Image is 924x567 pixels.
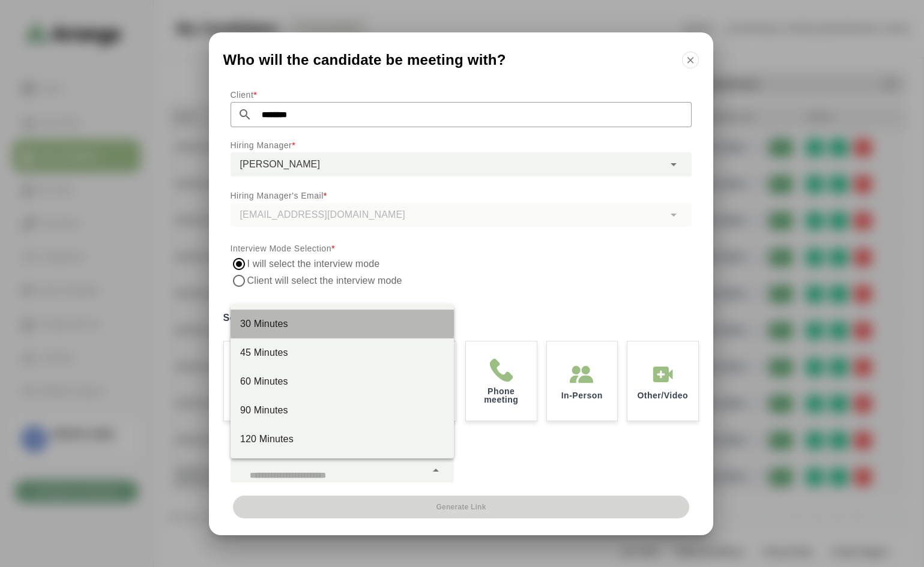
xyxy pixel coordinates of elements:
span: Who will the candidate be meeting with? [223,53,506,67]
div: 45 Minutes [240,346,444,360]
img: In-Person [651,362,675,386]
label: Select a meeting mode [223,310,699,326]
div: 60 Minutes [240,374,444,389]
label: Client will select the interview mode [247,272,405,289]
p: Hiring Manager [231,138,692,152]
p: Hiring Manager's Email [231,188,692,203]
img: Phone meeting [489,358,513,382]
img: In-Person [570,362,594,386]
p: Phone meeting [476,387,527,404]
p: Other/Video [637,391,688,400]
p: Client [231,88,692,102]
div: 120 Minutes [240,432,444,446]
p: In-Person [561,391,603,400]
div: 90 Minutes [240,403,444,418]
div: 30 Minutes [240,317,444,331]
p: Interview Mode Selection [231,241,692,256]
span: [PERSON_NAME] [240,157,321,172]
label: I will select the interview mode [247,256,381,272]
